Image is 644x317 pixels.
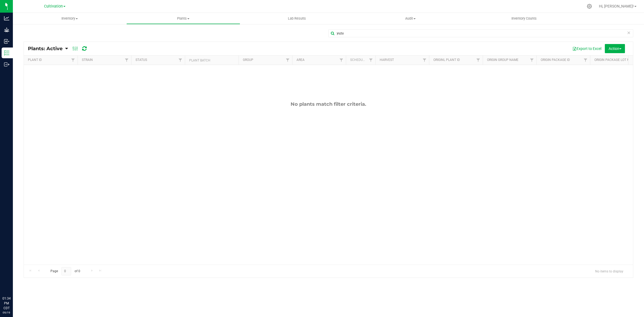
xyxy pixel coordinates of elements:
[4,39,9,44] inline-svg: Inbound
[467,13,581,24] a: Inventory Counts
[240,13,354,24] a: Lab Results
[24,101,633,107] div: No plants match filter criteria.
[4,16,9,21] inline-svg: Analytics
[2,296,10,311] p: 01:34 PM CDT
[328,29,633,37] input: Search Plant ID, Strain, Area, Group, Harvest ...
[541,58,570,62] a: Origin Package ID
[586,4,593,9] div: Manage settings
[69,56,78,65] a: Filter
[504,16,544,21] span: Inventory Counts
[13,16,126,21] span: Inventory
[4,62,9,67] inline-svg: Outbound
[16,273,22,280] iframe: Resource center unread badge
[627,29,631,36] span: Clear
[5,274,21,290] iframe: Resource center
[82,58,93,62] a: Strain
[44,4,63,9] span: Cultivation
[283,56,292,65] a: Filter
[281,16,313,21] span: Lab Results
[367,56,375,65] a: Filter
[122,56,131,65] a: Filter
[591,267,628,275] span: No items to display
[28,46,65,52] a: Plants: Active
[354,13,467,24] a: Audit
[380,58,394,62] a: Harvest
[581,56,590,65] a: Filter
[185,56,239,65] th: Plant Batch
[569,44,605,53] button: Export to Excel
[126,13,240,24] a: Plants
[354,16,467,21] span: Audit
[605,44,625,53] button: Action
[136,58,147,62] a: Status
[176,56,185,65] a: Filter
[474,56,483,65] a: Filter
[594,58,640,62] a: Origin Package Lot Number
[528,56,536,65] a: Filter
[609,46,621,51] span: Action
[13,13,126,24] a: Inventory
[127,16,240,21] span: Plants
[599,4,634,8] span: Hi, [PERSON_NAME]!
[346,56,375,65] th: Scheduled
[4,27,9,32] inline-svg: Grow
[28,58,42,62] a: Plant ID
[487,58,518,62] a: Origin Group Name
[337,56,346,65] a: Filter
[433,58,460,62] a: Originl Plant ID
[46,267,85,275] span: Page of 0
[420,56,429,65] a: Filter
[297,58,305,62] a: Area
[243,58,253,62] a: Group
[28,46,63,52] span: Plants: Active
[4,50,9,56] inline-svg: Inventory
[2,311,10,315] p: 09/19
